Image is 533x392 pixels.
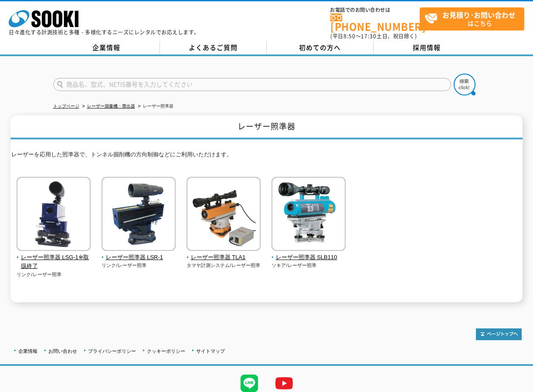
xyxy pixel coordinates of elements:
a: レーザー照準器 LSG-1※取扱終了 [17,245,91,271]
a: お問い合わせ [48,348,77,354]
img: トップページへ [476,328,522,340]
img: レーザー照準器 LSG-1※取扱終了 [17,177,91,253]
a: レーザー照準器 LSR-1 [102,245,176,262]
a: サイトマップ [196,348,225,354]
a: トップページ [53,104,79,108]
span: レーザー照準器 SLB110 [272,253,346,262]
a: レーザー照準器 TLA1 [187,245,261,262]
a: 企業情報 [53,41,160,54]
span: レーザー照準器 LSG-1※取扱終了 [17,253,91,271]
span: レーザー照準器 LSR-1 [102,253,176,262]
input: 商品名、型式、NETIS番号を入力してください [53,78,451,91]
img: レーザー照準器 SLB110 [272,177,346,253]
a: レーザー測量機・墨出器 [87,104,135,108]
span: 17:30 [361,32,377,40]
a: 初めての方へ [267,41,373,54]
a: 採用情報 [373,41,480,54]
p: 日々進化する計測技術と多種・多様化するニーズにレンタルでお応えします。 [9,30,200,35]
span: 8:50 [343,32,356,40]
a: よくあるご質問 [160,41,267,54]
a: お見積り･お問い合わせはこちら [420,7,524,30]
a: レーザー照準器 SLB110 [272,245,346,262]
span: 初めての方へ [299,43,341,52]
h1: レーザー照準器 [10,115,522,139]
strong: お見積り･お問い合わせ [442,10,516,20]
p: リンク/レーザー照準 [102,262,176,269]
span: はこちら [424,8,524,30]
a: 企業情報 [18,348,37,354]
img: レーザー照準器 TLA1 [187,177,261,253]
p: レーザーを応用した照準器で、トンネル掘削機の方向制御などにご利用いただけます。 [11,150,521,164]
li: レーザー照準器 [136,102,173,111]
a: プライバシーポリシー [88,348,136,354]
span: レーザー照準器 TLA1 [187,253,261,262]
p: リンク/レーザー照準 [17,271,91,278]
a: [PHONE_NUMBER] [330,14,420,31]
p: タマヤ計測システム/レーザー照準 [187,262,261,269]
span: お電話でのお問い合わせは [330,7,420,13]
img: レーザー照準器 LSR-1 [102,177,176,253]
p: ソキア/レーザー照準 [272,262,346,269]
span: (平日 ～ 土日、祝日除く) [330,32,417,40]
a: クッキーポリシー [147,348,185,354]
img: btn_search.png [454,74,475,95]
